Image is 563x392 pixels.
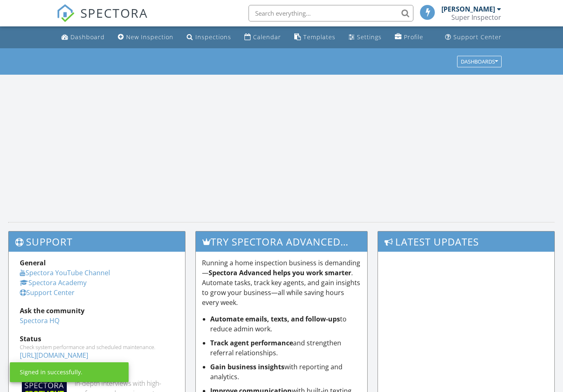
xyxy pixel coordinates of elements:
a: Calendar [241,30,284,45]
div: [PERSON_NAME] [441,5,495,13]
div: Dashboard [70,33,105,41]
div: Dashboards [461,59,498,64]
h3: Latest Updates [378,231,554,252]
p: Running a home inspection business is demanding— . Automate tasks, track key agents, and gain ins... [202,258,361,307]
strong: General [20,258,46,267]
li: and strengthen referral relationships. [210,338,361,358]
strong: Spectora Advanced helps you work smarter [209,268,351,277]
div: Signed in successfully. [20,368,82,376]
div: Status [20,334,174,344]
a: SPECTORA [56,11,148,28]
h3: Try spectora advanced [DATE] [196,231,367,252]
div: Templates [303,33,335,41]
a: Inspections [183,30,235,45]
a: Spectora HQ [20,316,59,325]
a: Settings [345,30,385,45]
span: SPECTORA [80,4,148,21]
div: Support Center [453,33,502,41]
div: Profile [404,33,423,41]
strong: Gain business insights [210,362,284,371]
a: Spectora Academy [20,278,87,287]
div: Inspections [195,33,231,41]
a: Spectora YouTube Channel [20,268,110,277]
li: with reporting and analytics. [210,362,361,382]
a: New Inspection [115,30,177,45]
strong: Automate emails, texts, and follow-ups [210,314,340,324]
a: Support Center [20,288,75,297]
a: Dashboard [58,30,108,45]
a: Templates [291,30,339,45]
button: Dashboards [457,56,502,67]
div: Super Inspector [451,13,501,21]
img: The Best Home Inspection Software - Spectora [56,4,75,22]
div: Check system performance and scheduled maintenance. [20,344,174,350]
div: Settings [357,33,382,41]
h3: Support [9,231,185,252]
div: Calendar [253,33,281,41]
div: Ask the community [20,306,174,316]
a: Company Profile [392,30,427,45]
div: New Inspection [126,33,174,41]
a: [URL][DOMAIN_NAME] [20,351,88,360]
strong: Track agent performance [210,338,293,347]
li: to reduce admin work. [210,314,361,334]
input: Search everything... [249,5,413,21]
a: Support Center [442,30,505,45]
